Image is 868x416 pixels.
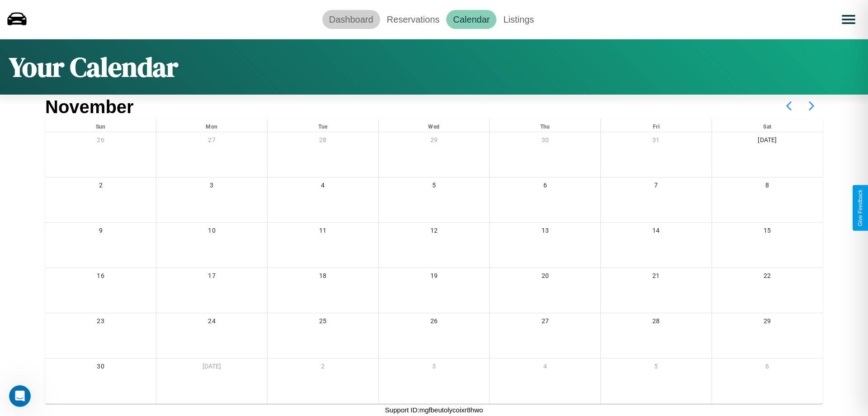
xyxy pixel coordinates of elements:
[712,132,823,151] div: [DATE]
[379,313,490,332] div: 26
[45,132,156,151] div: 26
[156,359,267,377] div: [DATE]
[601,223,712,241] div: 14
[156,268,267,287] div: 17
[156,313,267,332] div: 24
[446,10,496,29] a: Calendar
[379,268,490,287] div: 19
[712,359,823,377] div: 6
[45,119,156,132] div: Sun
[322,10,380,29] a: Dashboard
[268,223,378,241] div: 11
[490,177,600,196] div: 6
[601,268,712,287] div: 21
[156,132,267,151] div: 27
[156,223,267,241] div: 10
[45,223,156,241] div: 9
[268,268,378,287] div: 18
[45,97,134,117] h2: November
[601,359,712,377] div: 5
[836,7,861,32] button: Open menu
[496,10,541,29] a: Listings
[712,119,823,132] div: Sat
[268,313,378,332] div: 25
[379,119,490,132] div: Wed
[385,404,483,416] p: Support ID: mgfbeutolycoixr8hwo
[601,132,712,151] div: 31
[379,177,490,196] div: 5
[490,223,600,241] div: 13
[490,268,600,287] div: 20
[601,119,712,132] div: Fri
[490,119,600,132] div: Thu
[156,119,267,132] div: Mon
[490,313,600,332] div: 27
[712,313,823,332] div: 29
[45,268,156,287] div: 16
[268,177,378,196] div: 4
[379,359,490,377] div: 3
[379,132,490,151] div: 29
[268,119,378,132] div: Tue
[857,190,863,226] div: Give Feedback
[45,177,156,196] div: 2
[712,177,823,196] div: 8
[490,132,600,151] div: 30
[601,177,712,196] div: 7
[712,223,823,241] div: 15
[268,359,378,377] div: 2
[9,385,31,407] iframe: Intercom live chat
[268,132,378,151] div: 28
[712,268,823,287] div: 22
[45,313,156,332] div: 23
[156,177,267,196] div: 3
[379,223,490,241] div: 12
[9,48,178,86] h1: Your Calendar
[601,313,712,332] div: 28
[490,359,600,377] div: 4
[380,10,447,29] a: Reservations
[45,359,156,377] div: 30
